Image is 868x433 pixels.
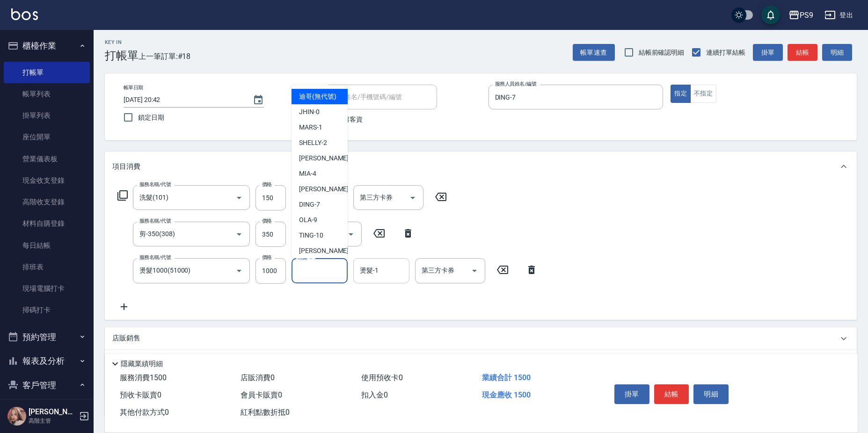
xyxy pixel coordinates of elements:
[336,115,363,124] span: 不留客資
[4,213,90,234] a: 材料自購登錄
[4,170,90,191] a: 現金收支登錄
[4,235,90,256] a: 每日結帳
[4,34,90,58] button: 櫃檯作業
[4,62,90,83] a: 打帳單
[785,6,817,25] button: PS9
[4,126,90,148] a: 座位開單
[299,138,327,148] span: SHELLY -2
[139,51,191,62] span: 上一筆訂單:#18
[11,8,38,20] img: Logo
[482,390,531,399] span: 現金應收 1500
[299,92,336,101] span: 迪哥 (無代號)
[343,227,358,242] button: Open
[7,407,26,426] img: Person
[299,184,354,194] span: [PERSON_NAME] -5
[299,123,322,132] span: MARS -1
[299,215,317,225] span: OLA -9
[105,39,139,45] h2: Key In
[124,84,143,91] label: 帳單日期
[753,44,783,61] button: 掛單
[105,327,857,350] div: 店販銷售
[639,48,685,58] span: 結帳前確認明細
[405,190,420,205] button: Open
[299,153,354,163] span: [PERSON_NAME] -3
[299,107,320,117] span: JHIN -0
[654,384,689,404] button: 結帳
[232,263,247,278] button: Open
[4,299,90,321] a: 掃碼打卡
[690,85,716,103] button: 不指定
[120,408,169,417] span: 其他付款方式 0
[120,373,167,382] span: 服務消費 1500
[671,85,691,103] button: 指定
[299,246,358,256] span: [PERSON_NAME] -14
[139,181,171,188] label: 服務名稱/代號
[4,148,90,170] a: 營業儀表板
[241,408,290,417] span: 紅利點數折抵 0
[761,6,780,24] button: save
[241,390,282,399] span: 會員卡販賣 0
[4,83,90,105] a: 帳單列表
[112,333,140,343] p: 店販銷售
[4,349,90,373] button: 報表及分析
[232,227,247,242] button: Open
[614,384,649,404] button: 掛單
[821,7,857,24] button: 登出
[105,152,857,181] div: 項目消費
[361,390,388,399] span: 扣入金 0
[299,200,320,209] span: DING -7
[112,162,140,172] p: 項目消費
[693,384,729,404] button: 明細
[788,44,817,61] button: 結帳
[4,105,90,126] a: 掛單列表
[232,190,247,205] button: Open
[706,48,745,58] span: 連續打單結帳
[120,390,161,399] span: 預收卡販賣 0
[482,373,531,382] span: 業績合計 1500
[800,9,813,21] div: PS9
[467,263,482,278] button: Open
[822,44,852,61] button: 明細
[4,373,90,397] button: 客戶管理
[4,325,90,349] button: 預約管理
[139,217,171,224] label: 服務名稱/代號
[121,359,163,369] p: 隱藏業績明細
[4,191,90,213] a: 高階收支登錄
[495,80,536,87] label: 服務人員姓名/編號
[29,407,76,417] h5: [PERSON_NAME]
[299,169,316,179] span: MIA -4
[105,49,139,62] h3: 打帳單
[139,254,171,261] label: 服務名稱/代號
[299,231,323,240] span: TING -10
[241,373,275,382] span: 店販消費 0
[29,417,76,425] p: 高階主管
[262,254,272,261] label: 價格
[247,89,270,111] button: Choose date, selected date is 2025-08-10
[4,256,90,278] a: 排班表
[138,113,164,123] span: 鎖定日期
[262,181,272,188] label: 價格
[124,92,243,108] input: YYYY/MM/DD hh:mm
[105,350,857,372] div: 預收卡販賣
[262,217,272,224] label: 價格
[4,278,90,299] a: 現場電腦打卡
[361,373,403,382] span: 使用預收卡 0
[573,44,615,61] button: 帳單速查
